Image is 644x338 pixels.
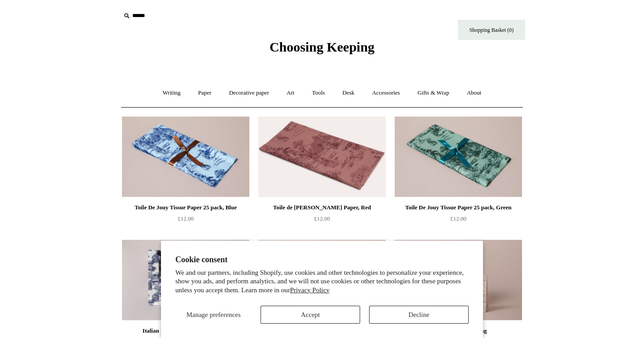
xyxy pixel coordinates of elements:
[258,117,386,197] img: Toile de Jouy Tissue Paper, Red
[369,306,469,324] button: Decline
[155,81,189,105] a: Writing
[122,117,249,197] a: Toile De Jouy Tissue Paper 25 pack, Blue Toile De Jouy Tissue Paper 25 pack, Blue
[261,306,360,324] button: Accept
[178,215,194,222] span: £12.00
[304,81,333,105] a: Tools
[335,81,363,105] a: Desk
[459,81,490,105] a: About
[258,240,386,321] img: Blue Floral Gift Bag
[395,240,522,321] img: Gold Brocade Gift Bag
[458,20,525,40] a: Shopping Basket (0)
[314,215,330,222] span: £12.00
[175,255,469,264] h2: Cookie consent
[258,202,386,239] a: Toile de [PERSON_NAME] Paper, Red £12.00
[450,215,466,222] span: £12.00
[395,240,522,321] a: Gold Brocade Gift Bag Gold Brocade Gift Bag
[364,81,408,105] a: Accessories
[395,117,522,197] img: Toile De Jouy Tissue Paper 25 pack, Green
[221,81,277,105] a: Decorative paper
[122,202,249,239] a: Toile De Jouy Tissue Paper 25 pack, Blue £12.00
[261,202,383,213] div: Toile de [PERSON_NAME] Paper, Red
[175,306,252,324] button: Manage preferences
[122,240,249,321] a: Italian Decorative Gift Bags, Blues Italian Decorative Gift Bags, Blues
[122,117,249,197] img: Toile De Jouy Tissue Paper 25 pack, Blue
[124,325,247,336] div: Italian Decorative Gift Bags, Blues
[397,202,520,213] div: Toile De Jouy Tissue Paper 25 pack, Green
[270,39,374,54] span: Choosing Keeping
[278,81,302,105] a: Art
[290,286,330,294] a: Privacy Policy
[258,240,386,321] a: Blue Floral Gift Bag Blue Floral Gift Bag
[186,311,240,318] span: Manage preferences
[258,117,386,197] a: Toile de Jouy Tissue Paper, Red Toile de Jouy Tissue Paper, Red
[395,202,522,239] a: Toile De Jouy Tissue Paper 25 pack, Green £12.00
[409,81,457,105] a: Gifts & Wrap
[122,240,249,321] img: Italian Decorative Gift Bags, Blues
[175,269,469,295] p: We and our partners, including Shopify, use cookies and other technologies to personalize your ex...
[124,202,247,213] div: Toile De Jouy Tissue Paper 25 pack, Blue
[395,117,522,197] a: Toile De Jouy Tissue Paper 25 pack, Green Toile De Jouy Tissue Paper 25 pack, Green
[190,81,220,105] a: Paper
[270,47,374,53] a: Choosing Keeping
